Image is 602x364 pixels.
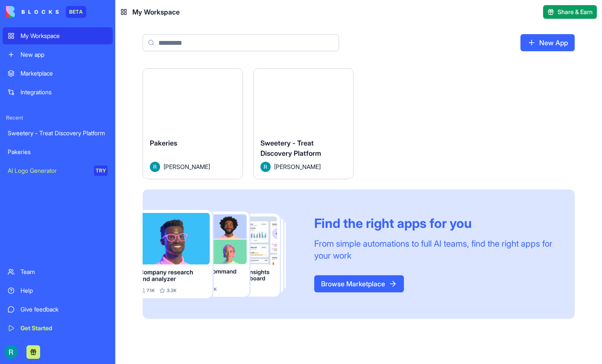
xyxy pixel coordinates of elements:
a: Marketplace [3,65,113,82]
a: Team [3,263,113,280]
div: From simple automations to full AI teams, find the right apps for your work [314,238,554,262]
img: ACg8ocIQaqk-1tPQtzwxiZ7ZlP6dcFgbwUZ5nqaBNAw22a2oECoLioo=s96-c [4,345,18,359]
span: My Workspace [132,7,180,17]
a: Sweetery - Treat Discovery Platform [3,125,113,142]
div: TRY [94,166,108,176]
a: New App [520,34,575,51]
a: AI Logo GeneratorTRY [3,162,113,179]
span: Sweetery - Treat Discovery Platform [260,139,321,157]
div: Team [20,268,108,276]
div: Give feedback [20,305,108,314]
a: Browse Marketplace [314,275,404,292]
div: Help [20,286,108,295]
span: Pakeries [150,139,177,147]
div: AI Logo Generator [8,166,88,175]
a: Get Started [3,320,113,337]
div: Integrations [20,88,108,96]
span: [PERSON_NAME] [274,162,321,171]
span: [PERSON_NAME] [164,162,210,171]
div: BETA [66,6,86,18]
a: My Workspace [3,27,113,44]
span: Recent [3,114,113,121]
img: Avatar [260,162,271,172]
a: BETA [6,6,86,18]
div: Marketplace [20,69,108,78]
a: New app [3,46,113,63]
div: Get Started [20,324,108,332]
div: Sweetery - Treat Discovery Platform [8,129,108,137]
a: Give feedback [3,301,113,318]
div: Pakeries [8,148,108,156]
a: Help [3,282,113,299]
a: Integrations [3,84,113,101]
div: Find the right apps for you [314,215,554,231]
button: Share & Earn [543,5,597,19]
a: PakeriesAvatar[PERSON_NAME] [143,68,243,179]
span: Share & Earn [558,8,593,16]
div: New app [20,50,108,59]
a: Pakeries [3,143,113,160]
img: Frame_181_egmpey.png [143,210,301,299]
img: Avatar [150,162,160,172]
a: Sweetery - Treat Discovery PlatformAvatar[PERSON_NAME] [253,68,354,179]
img: logo [6,6,59,18]
div: My Workspace [20,32,108,40]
